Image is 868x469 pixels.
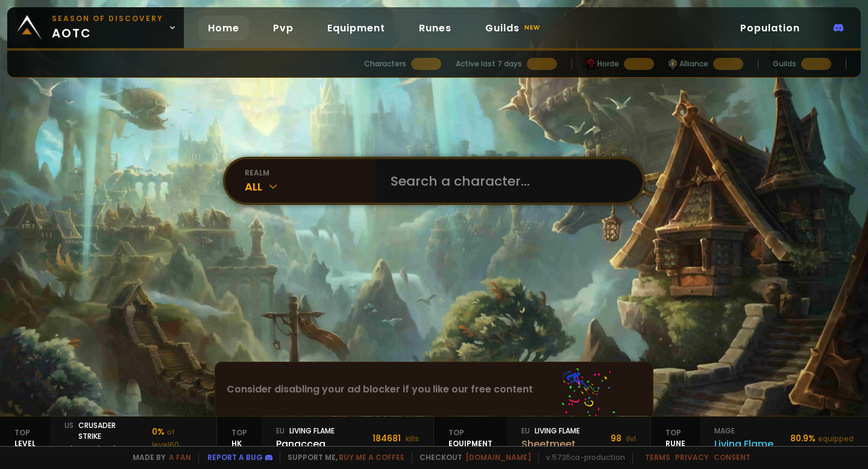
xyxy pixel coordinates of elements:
[521,426,580,436] div: Living Flame
[215,362,653,416] div: Consider disabling your ad blocker if you like our free content
[217,417,434,460] a: TopHKeuLiving FlamePanaccea184681 kills
[668,58,677,69] img: horde
[409,16,461,40] a: Runes
[198,16,249,40] a: Home
[280,452,404,463] span: Support me,
[169,452,191,462] a: a fan
[263,16,303,40] a: Pvp
[64,420,74,442] span: us
[434,417,651,460] a: TopequipmenteuLiving FlameSheetmeet98 ilvl
[52,13,163,42] span: aotc
[64,420,137,442] div: Crusader Strike
[245,168,376,178] div: realm
[521,426,530,436] span: eu
[125,452,191,463] span: Made by
[339,452,404,462] a: Buy me a coffee
[587,58,595,69] img: horde
[406,433,419,444] small: kills
[651,417,700,460] div: Rune
[52,13,163,24] small: Season of Discovery
[773,58,796,69] div: Guilds
[373,432,419,445] div: 184681
[383,159,628,203] input: Search a character...
[217,417,262,460] div: HK
[538,452,625,463] span: v. 5735ca - production
[675,452,709,462] a: Privacy
[714,436,773,452] div: Living Flame
[645,452,670,462] a: Terms
[207,452,263,462] a: Report a bug
[476,16,552,40] a: Guildsnew
[14,427,36,438] span: Top
[626,433,636,444] small: ilvl
[276,426,285,436] span: eu
[651,417,868,460] a: TopRunemageLiving Flame80.9%equipped
[731,16,810,40] a: Population
[714,452,750,462] a: Consent
[245,178,376,195] div: All
[665,427,685,438] span: Top
[448,427,492,438] span: Top
[818,433,854,444] small: equipped
[364,58,406,69] div: Characters
[521,436,580,452] div: Sheetmeet
[318,16,395,40] a: Equipment
[790,432,854,445] div: 80.9 %
[152,426,202,451] div: 0 %
[276,436,335,452] div: Panaccea
[231,427,247,438] span: Top
[714,426,735,436] span: mage
[587,58,619,69] div: Horde
[611,432,636,445] div: 98
[412,452,531,463] span: Checkout
[465,452,531,462] a: [DOMAIN_NAME]
[64,442,137,457] div: Bigsquirrel
[456,58,522,69] div: Active last 7 days
[668,58,708,69] div: Alliance
[7,7,184,48] a: Season of Discoveryaotc
[276,426,335,436] div: Living Flame
[434,417,507,460] div: equipment
[522,20,542,35] small: new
